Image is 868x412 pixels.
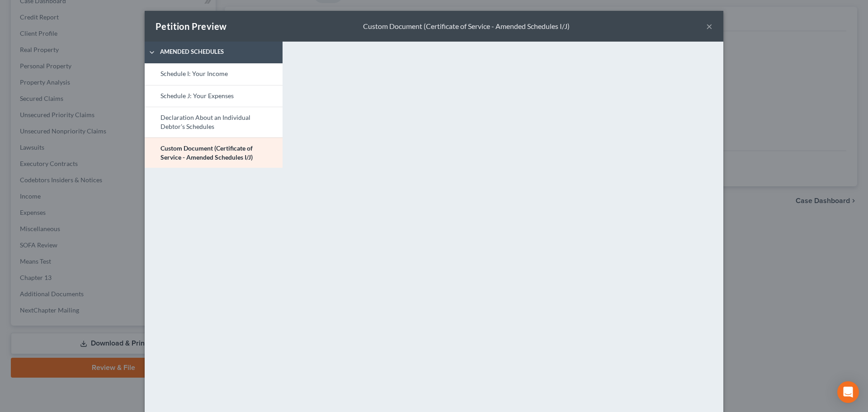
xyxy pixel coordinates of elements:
[145,42,283,63] a: Amended Schedules
[145,137,283,168] a: Custom Document (Certificate of Service - Amended Schedules I/J)
[156,20,226,33] div: Petition Preview
[145,85,283,107] a: Schedule J: Your Expenses
[363,21,570,32] div: Custom Document (Certificate of Service - Amended Schedules I/J)
[156,47,283,57] span: Amended Schedules
[145,107,283,137] a: Declaration About an Individual Debtor's Schedules
[837,381,859,403] div: Open Intercom Messenger
[145,63,283,85] a: Schedule I: Your Income
[706,21,712,32] button: ×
